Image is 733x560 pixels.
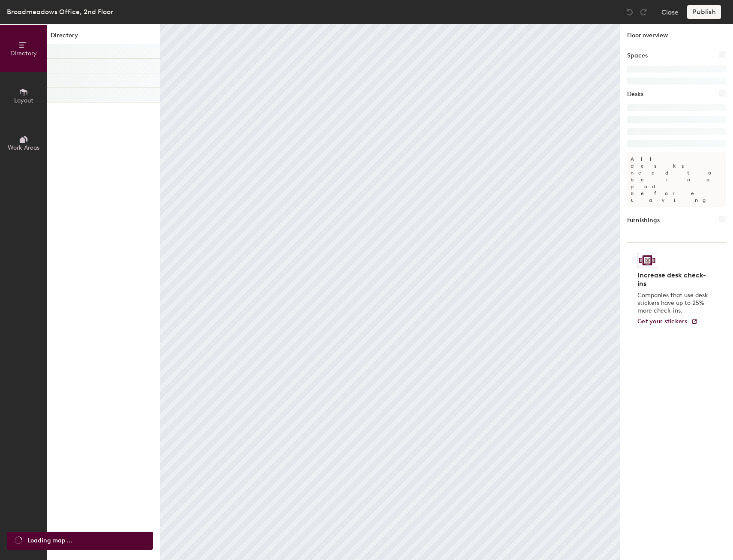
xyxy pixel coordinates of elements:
[14,97,33,104] span: Layout
[620,24,733,44] h1: Floor overview
[47,31,160,44] h1: Directory
[8,144,39,151] span: Work Areas
[7,6,113,17] div: Broadmeadows Office, 2nd Floor
[27,536,72,545] span: Loading map ...
[625,8,634,16] img: Undo
[627,216,660,225] h1: Furnishings
[637,292,711,315] p: Companies that use desk stickers have up to 25% more check-ins.
[627,90,643,99] h1: Desks
[637,271,711,288] h4: Increase desk check-ins
[10,50,37,57] span: Directory
[637,253,657,268] img: Sticker logo
[627,51,648,60] h1: Spaces
[661,5,679,19] button: Close
[637,318,698,325] a: Get your stickers
[627,152,726,207] p: All desks need to be in a pod before saving
[639,8,648,16] img: Redo
[160,24,620,560] canvas: Map
[637,318,688,325] span: Get your stickers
